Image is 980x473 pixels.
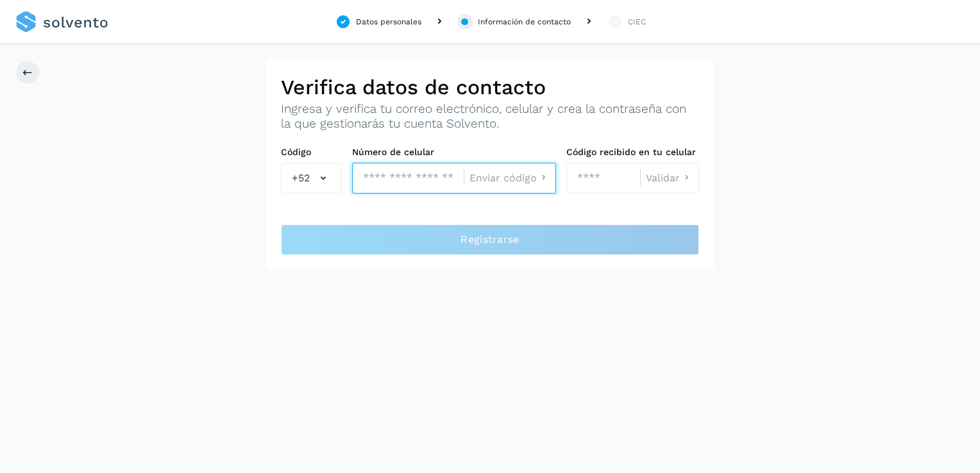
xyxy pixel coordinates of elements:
button: Registrarse [281,224,699,255]
p: Ingresa y verifica tu correo electrónico, celular y crea la contraseña con la que gestionarás tu ... [281,102,699,131]
div: CIEC [628,16,646,28]
span: Enviar código [469,173,537,183]
button: Enviar código [469,171,550,185]
div: Información de contacto [478,16,571,28]
span: Registrarse [460,233,519,247]
button: Validar [646,171,693,185]
div: Datos personales [356,16,421,28]
span: +52 [292,170,310,186]
span: Validar [646,173,680,183]
label: Número de celular [352,147,556,158]
label: Código [281,147,342,158]
h2: Verifica datos de contacto [281,75,699,99]
label: Código recibido en tu celular [566,147,699,158]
